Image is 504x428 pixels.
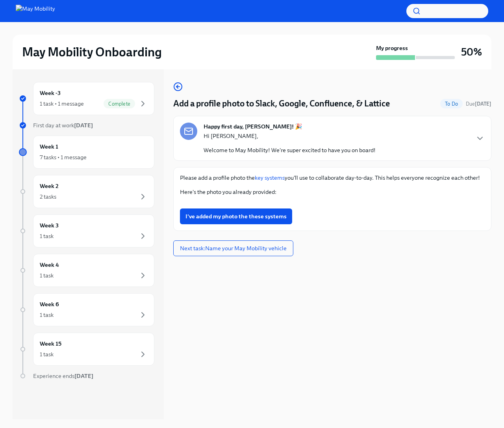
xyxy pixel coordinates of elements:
h6: Week 3 [40,221,59,230]
span: Complete [104,101,135,107]
h6: Week 6 [40,300,59,309]
div: 1 task [40,350,54,358]
button: Next task:Name your May Mobility vehicle [173,240,293,256]
span: To Do [440,101,463,107]
a: Week 17 tasks • 1 message [19,136,154,169]
div: 7 tasks • 1 message [40,153,87,161]
span: Next task : Name your May Mobility vehicle [180,244,287,252]
span: Due [466,101,491,107]
img: May Mobility [16,5,55,17]
h6: Week 2 [40,182,59,190]
p: Hi [PERSON_NAME], [204,132,376,140]
div: 1 task [40,272,54,279]
strong: My progress [376,44,408,52]
h4: Add a profile photo to Slack, Google, Confluence, & Lattice [173,98,390,110]
h6: Week 4 [40,261,59,269]
span: August 29th, 2025 07:00 [466,100,491,108]
h2: May Mobility Onboarding [22,44,162,60]
h6: Week 1 [40,142,58,151]
strong: [DATE] [74,122,93,129]
button: I've added my photo the these systems [180,208,292,224]
p: Please add a profile photo the you'll use to collaborate day-to-day. This helps everyone recogniz... [180,174,485,182]
a: Week 41 task [19,254,154,287]
div: 1 task • 1 message [40,100,84,108]
span: I've added my photo the these systems [185,212,287,220]
div: 2 tasks [40,193,56,201]
span: First day at work [33,122,93,129]
a: Week 22 tasks [19,175,154,208]
strong: Happy first day, [PERSON_NAME]! 🎉 [204,123,302,130]
div: 1 task [40,232,54,240]
strong: [DATE] [74,372,93,380]
a: Week -31 task • 1 messageComplete [19,82,154,115]
p: Here's the photo you already provided: [180,188,485,196]
a: Week 151 task [19,333,154,366]
h6: Week 15 [40,339,61,348]
h6: Week -3 [40,89,61,97]
strong: [DATE] [475,101,491,107]
div: 1 task [40,311,54,319]
a: key systems [255,174,285,181]
a: First day at work[DATE] [19,121,154,129]
p: Welcome to May Mobility! We're super excited to have you on board! [204,146,376,154]
a: Week 31 task [19,214,154,247]
h3: 50% [461,45,482,59]
span: Experience ends [33,372,93,380]
a: Week 61 task [19,293,154,326]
